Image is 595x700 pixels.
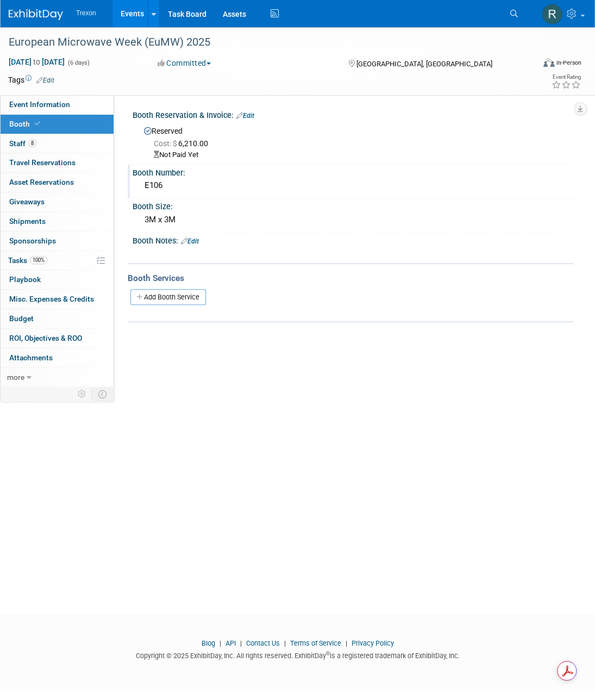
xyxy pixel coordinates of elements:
[1,329,114,348] a: ROI, Objectives & ROO
[128,272,573,284] div: Booth Services
[133,198,573,212] div: Booth Size:
[154,139,212,148] span: 6,210.00
[352,639,394,647] a: Privacy Policy
[28,139,36,147] span: 8
[1,232,114,251] a: Sponsorships
[9,275,41,284] span: Playbook
[1,115,114,134] a: Booth
[133,165,573,178] div: Booth Number:
[1,134,114,153] a: Staff8
[36,77,54,84] a: Edit
[73,387,92,401] td: Personalize Event Tab Strip
[9,139,36,148] span: Staff
[1,173,114,192] a: Asset Reservations
[76,9,96,17] span: Trexon
[217,639,224,647] span: |
[9,197,45,206] span: Giveaways
[9,236,56,245] span: Sponsorships
[141,177,565,194] div: E106
[202,639,215,647] a: Blog
[9,178,74,186] span: Asset Reservations
[326,651,330,657] sup: ®
[246,639,280,647] a: Contact Us
[1,251,114,270] a: Tasks100%
[290,639,341,647] a: Terms of Service
[133,233,573,247] div: Booth Notes:
[552,74,581,80] div: Event Rating
[9,9,63,20] img: ExhibitDay
[67,59,90,66] span: (6 days)
[8,57,65,67] span: [DATE] [DATE]
[92,387,114,401] td: Toggle Event Tabs
[30,256,47,264] span: 100%
[226,639,236,647] a: API
[1,212,114,231] a: Shipments
[1,270,114,289] a: Playbook
[1,95,114,114] a: Event Information
[141,123,565,160] div: Reserved
[8,256,47,265] span: Tasks
[9,334,82,342] span: ROI, Objectives & ROO
[133,107,573,121] div: Booth Reservation & Invoice:
[9,100,70,109] span: Event Information
[32,58,42,66] span: to
[542,4,562,24] img: Ryan Flores
[8,74,54,85] td: Tags
[35,121,40,127] i: Booth reservation complete
[154,150,565,160] div: Not Paid Yet
[9,314,34,323] span: Budget
[1,348,114,367] a: Attachments
[181,237,199,245] a: Edit
[236,112,254,120] a: Edit
[1,290,114,309] a: Misc. Expenses & Credits
[1,368,114,387] a: more
[5,33,525,52] div: European Microwave Week (EuMW) 2025
[9,295,94,303] span: Misc. Expenses & Credits
[1,309,114,328] a: Budget
[154,139,178,148] span: Cost: $
[556,59,581,67] div: In-Person
[1,192,114,211] a: Giveaways
[9,120,42,128] span: Booth
[9,353,53,362] span: Attachments
[343,639,350,647] span: |
[7,373,24,382] span: more
[141,211,565,228] div: 3M x 3M
[9,217,46,226] span: Shipments
[281,639,289,647] span: |
[130,289,206,305] a: Add Booth Service
[356,60,492,68] span: [GEOGRAPHIC_DATA], [GEOGRAPHIC_DATA]
[154,58,215,68] button: Committed
[237,639,245,647] span: |
[9,158,76,167] span: Travel Reservations
[543,58,554,67] img: Format-Inperson.png
[1,153,114,172] a: Travel Reservations
[493,57,581,73] div: Event Format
